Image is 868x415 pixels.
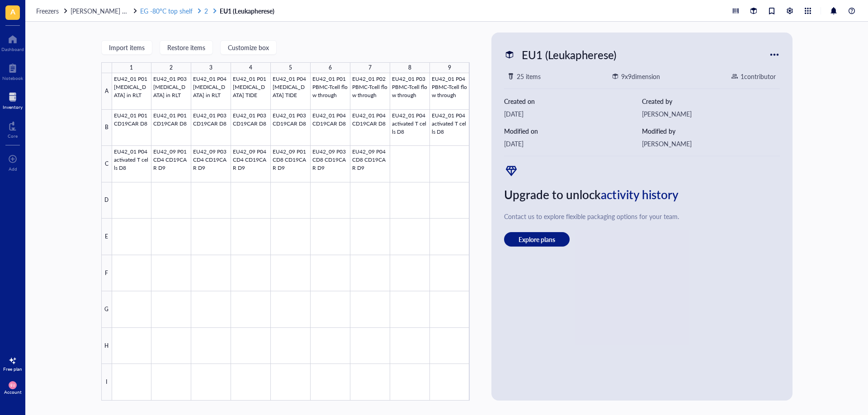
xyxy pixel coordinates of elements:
a: EG -80°C top shelf2 [140,7,218,15]
div: 4 [249,62,252,74]
div: Upgrade to unlock [504,185,780,204]
button: Restore items [160,40,213,55]
div: 1 contributor [741,71,776,81]
div: F [101,255,112,292]
div: C [101,146,112,182]
div: 9 x 9 dimension [621,71,660,81]
a: Notebook [2,61,23,81]
div: Created on [504,96,642,106]
div: Account [4,389,22,395]
span: 2 [204,6,208,15]
div: 1 [130,62,133,74]
div: Dashboard [1,47,24,52]
span: A [10,6,15,17]
a: [PERSON_NAME] freezer [71,7,138,15]
button: Import items [101,40,152,55]
a: Core [8,119,18,139]
button: Customize box [220,40,277,55]
a: Inventory [3,90,23,110]
span: activity history [601,186,679,203]
div: Core [8,133,18,139]
span: Freezers [36,6,59,15]
div: Modified by [642,126,780,136]
a: Explore plans [504,232,780,247]
div: 25 items [517,71,541,81]
div: 6 [329,62,332,74]
div: EU1 (Leukapherese) [518,45,620,64]
span: EU [10,383,15,387]
div: 7 [368,62,372,74]
span: Import items [109,44,145,51]
button: Explore plans [504,232,570,247]
div: 2 [170,62,173,74]
span: Customize box [228,44,269,51]
div: [DATE] [504,109,642,119]
div: H [101,328,112,364]
div: Created by [642,96,780,106]
span: Explore plans [519,235,555,243]
span: EG -80°C top shelf [140,6,193,15]
span: Restore items [167,44,205,51]
div: 3 [209,62,212,74]
div: [PERSON_NAME] [642,139,780,149]
div: Contact us to explore flexible packaging options for your team. [504,211,780,221]
a: EU1 (Leukapherese) [220,7,276,15]
div: Inventory [3,104,23,110]
div: [PERSON_NAME] [642,109,780,119]
div: Free plan [3,366,22,372]
div: Notebook [2,75,23,81]
a: Dashboard [1,32,24,52]
div: 5 [289,62,292,74]
div: Modified on [504,126,642,136]
div: Add [9,166,17,172]
div: 8 [408,62,411,74]
div: A [101,73,112,110]
div: 9 [448,62,451,74]
div: D [101,182,112,219]
span: [PERSON_NAME] freezer [71,6,141,15]
a: Freezers [36,7,69,15]
div: G [101,291,112,328]
div: B [101,110,112,146]
div: I [101,364,112,401]
div: [DATE] [504,139,642,149]
div: E [101,219,112,255]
